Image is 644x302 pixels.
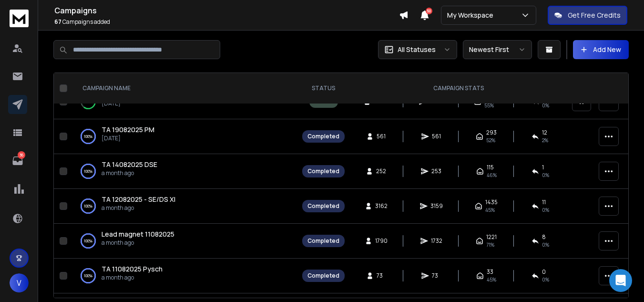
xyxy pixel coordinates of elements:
p: My Workspace [447,10,497,20]
p: 100 % [84,132,92,141]
span: 0 % [542,241,549,249]
span: 8 [542,233,546,241]
p: 100 % [84,236,92,246]
button: Add New [573,40,629,59]
span: 12 [542,129,547,136]
span: 561 [432,133,441,140]
span: TA 11082025 Pysch [102,264,163,273]
p: 100 % [84,271,92,281]
span: 0 [542,268,546,276]
div: Completed [307,167,339,175]
span: 71 % [486,241,494,249]
span: 55 % [484,102,494,109]
a: Lead magnet 11082025 [102,229,174,239]
span: 45 % [485,206,495,214]
a: TA 14082025 DSE [102,160,157,169]
div: Completed [307,272,339,280]
a: TA 12082025 - SE/DS XI [102,195,175,204]
span: 1790 [375,237,388,245]
button: Get Free Credits [548,6,627,25]
p: a month ago [102,204,175,212]
span: Lead magnet 11082025 [102,229,174,239]
p: Campaigns added [54,18,399,26]
p: a month ago [102,169,157,177]
button: V [10,273,29,292]
h1: Campaigns [54,5,399,16]
span: 3159 [430,202,443,210]
span: 52 % [486,136,495,144]
p: [DATE] [102,135,154,142]
span: TA 19082025 PM [102,125,154,134]
p: 36 [18,151,25,159]
div: Completed [307,237,339,245]
a: TA 11082025 Pysch [102,264,163,274]
span: 73 [377,272,386,280]
td: 100%TA 11082025 Pyscha month ago [71,259,296,293]
td: 100%Lead magnet 11082025a month ago [71,224,296,259]
span: 1221 [486,233,497,241]
td: 100%TA 12082025 - SE/DS XIa month ago [71,189,296,224]
span: 1732 [431,237,442,245]
img: logo [10,10,29,27]
span: 3162 [375,202,388,210]
span: 46 % [487,171,497,179]
p: Get Free Credits [568,10,621,20]
span: 0 % [542,206,549,214]
span: 67 [54,18,61,26]
span: 50 [426,8,432,14]
button: Newest First [463,40,532,59]
p: a month ago [102,239,174,247]
div: Open Intercom Messenger [609,269,632,292]
span: 561 [377,133,386,140]
td: 100%TA 19082025 PM[DATE] [71,119,296,154]
span: 0 % [542,276,549,283]
span: 0 % [542,102,549,109]
p: 100 % [84,201,92,211]
a: 36 [8,151,27,170]
th: CAMPAIGN NAME [71,73,296,104]
a: TA 19082025 PM [102,125,154,135]
td: 100%TA 14082025 DSEa month ago [71,154,296,189]
th: STATUS [296,73,350,104]
p: a month ago [102,274,163,281]
div: Completed [307,202,339,210]
span: 1435 [485,198,498,206]
span: 253 [431,167,441,175]
span: 11 [542,198,546,206]
span: 73 [432,272,441,280]
span: TA 14082025 DSE [102,160,157,169]
span: 115 [487,164,494,171]
p: 100 % [84,167,92,176]
p: All Statuses [398,45,436,54]
span: 293 [486,129,497,136]
span: 2 % [542,136,548,144]
span: 33 [487,268,493,276]
div: Completed [307,133,339,140]
span: 252 [376,167,386,175]
span: 45 % [487,276,496,283]
span: 0 % [542,171,549,179]
th: CAMPAIGN STATS [350,73,566,104]
span: 1 [542,164,544,171]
